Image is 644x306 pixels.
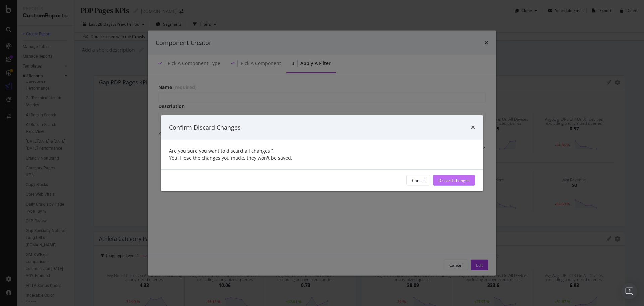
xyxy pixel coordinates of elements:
[169,155,475,161] div: You'll lose the changes you made, they won't be saved.
[412,177,425,183] div: Cancel
[471,123,475,132] div: times
[161,115,483,191] div: modal
[438,177,470,183] div: Discard changes
[433,175,475,186] button: Discard changes
[406,175,430,186] button: Cancel
[621,283,637,299] div: Open Intercom Messenger
[169,148,475,155] div: Are you sure you want to discard all changes ?
[169,123,241,132] div: Confirm Discard Changes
